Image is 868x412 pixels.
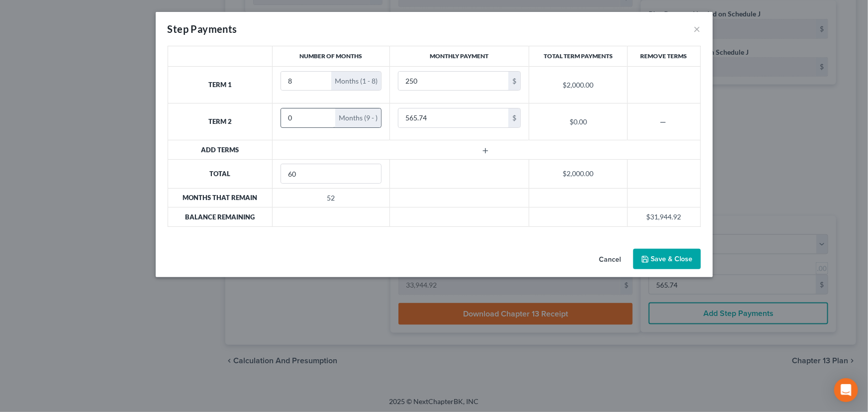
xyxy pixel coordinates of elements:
[168,22,237,36] div: Step Payments
[281,72,331,91] input: --
[335,108,381,127] div: Months (9 - )
[529,66,627,103] td: $2,000.00
[628,207,700,226] td: $31,944.92
[398,72,508,91] input: 0.00
[529,159,627,188] td: $2,000.00
[168,207,273,226] th: Balance Remaining
[168,140,273,159] th: Add Terms
[529,46,627,67] th: Total Term Payments
[389,46,529,67] th: Monthly Payment
[628,46,700,67] th: Remove Terms
[273,188,390,207] td: 52
[168,66,273,103] th: Term 1
[281,164,381,183] input: --
[331,72,381,91] div: Months (1 - 8)
[273,46,390,67] th: Number of Months
[281,108,335,127] input: --
[398,108,508,127] input: 0.00
[529,103,627,140] td: $0.00
[508,72,520,91] div: $
[633,249,701,270] button: Save & Close
[694,23,701,35] button: ×
[834,378,858,402] div: Open Intercom Messenger
[508,108,520,127] div: $
[168,103,273,140] th: Term 2
[168,159,273,188] th: Total
[591,250,629,270] button: Cancel
[168,188,273,207] th: Months that Remain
